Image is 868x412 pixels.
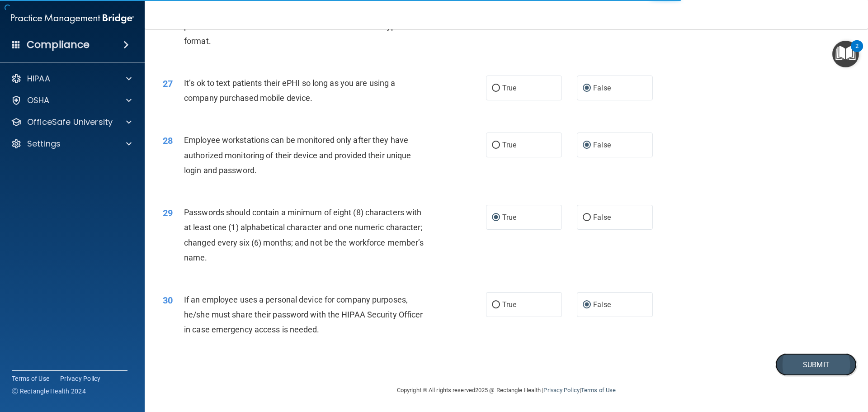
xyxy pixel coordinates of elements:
[163,208,173,218] span: 29
[502,213,516,222] span: True
[11,9,134,28] img: PMB logo
[502,141,516,149] span: True
[11,95,132,106] a: OSHA
[583,85,591,92] input: False
[593,213,611,222] span: False
[184,78,395,103] span: It’s ok to text patients their ePHI so long as you are using a company purchased mobile device.
[492,85,500,92] input: True
[583,214,591,221] input: False
[27,138,61,149] p: Settings
[27,38,90,51] h4: Compliance
[492,214,500,221] input: True
[593,300,611,309] span: False
[593,141,611,149] span: False
[502,300,516,309] span: True
[593,84,611,92] span: False
[832,41,859,67] button: Open Resource Center, 2 new notifications
[583,302,591,308] input: False
[12,387,86,396] span: Ⓒ Rectangle Health 2024
[775,353,857,376] button: Submit
[11,73,132,84] a: HIPAA
[27,73,50,84] p: HIPAA
[543,387,579,393] a: Privacy Policy
[855,46,859,58] div: 2
[27,95,50,106] p: OSHA
[492,302,500,308] input: True
[502,84,516,92] span: True
[341,376,671,405] div: Copyright © All rights reserved 2025 @ Rectangle Health | |
[492,142,500,149] input: True
[27,117,113,128] p: OfficeSafe University
[11,138,132,149] a: Settings
[60,374,101,383] a: Privacy Policy
[11,117,132,128] a: OfficeSafe University
[163,78,173,89] span: 27
[583,142,591,149] input: False
[184,135,411,175] span: Employee workstations can be monitored only after they have authorized monitoring of their device...
[184,295,423,334] span: If an employee uses a personal device for company purposes, he/she must share their password with...
[163,135,173,146] span: 28
[184,208,424,262] span: Passwords should contain a minimum of eight (8) characters with at least one (1) alphabetical cha...
[581,387,616,393] a: Terms of Use
[12,374,49,383] a: Terms of Use
[163,295,173,306] span: 30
